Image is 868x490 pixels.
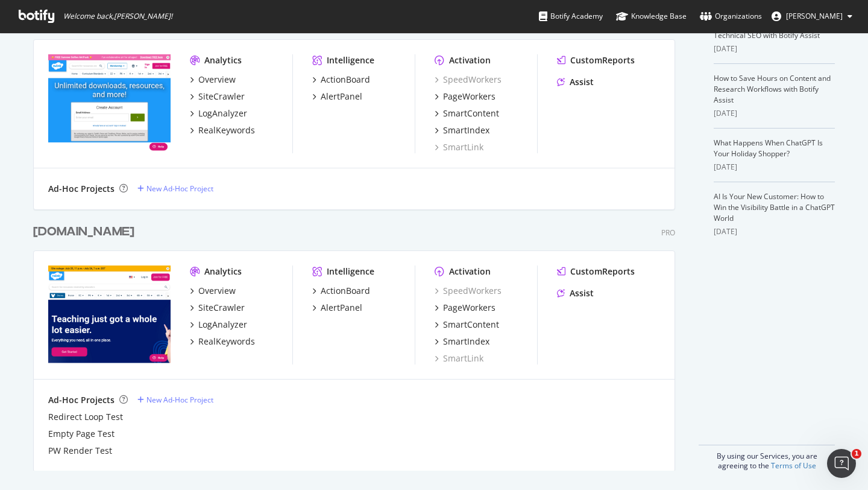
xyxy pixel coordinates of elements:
div: SiteCrawler [198,302,245,314]
iframe: Intercom live chat [827,449,856,478]
a: RealKeywords [190,336,255,348]
a: Assist [557,287,594,299]
a: SmartIndex [435,336,489,348]
div: ActionBoard [321,285,370,297]
a: AlertPanel [312,91,362,103]
a: New Ad-Hoc Project [137,395,213,405]
a: LogAnalyzer [190,107,247,119]
a: SmartContent [435,319,499,331]
a: Redirect Loop Test [48,411,123,423]
div: Assist [570,76,594,88]
span: Hannah Coe [786,11,843,21]
a: SiteCrawler [190,302,245,314]
div: AlertPanel [321,91,362,103]
div: Knowledge Base [616,10,687,22]
div: Analytics [204,266,242,278]
div: Assist [570,287,594,299]
a: SmartLink [435,141,483,153]
div: AlertPanel [321,302,362,314]
div: PageWorkers [443,302,495,314]
div: SmartIndex [443,336,489,348]
div: Intelligence [327,54,374,66]
a: PageWorkers [435,302,495,314]
a: SmartLink [435,352,483,364]
a: ActionBoard [312,285,370,297]
div: Overview [198,74,236,86]
a: AI Is Your New Customer: How to Win the Visibility Battle in a ChatGPT World [714,191,835,223]
a: Empty Page Test [48,428,115,440]
a: SiteCrawler [190,91,245,103]
a: How to Prioritize and Accelerate Technical SEO with Botify Assist [714,19,822,40]
div: [DOMAIN_NAME] [33,223,134,241]
a: SmartContent [435,107,499,119]
div: [DATE] [714,226,835,237]
div: [DATE] [714,162,835,173]
a: RealKeywords [190,124,255,136]
img: twinkl.co.uk [48,54,171,152]
div: Pro [661,227,675,238]
div: CustomReports [570,54,635,66]
div: SiteCrawler [198,91,245,103]
a: SpeedWorkers [435,74,502,86]
a: How to Save Hours on Content and Research Workflows with Botify Assist [714,73,831,105]
span: Welcome back, [PERSON_NAME] ! [63,11,172,21]
div: New Ad-Hoc Project [146,395,213,405]
div: SmartContent [443,319,499,331]
div: By using our Services, you are agreeing to the [699,445,835,471]
div: LogAnalyzer [198,107,247,119]
div: LogAnalyzer [198,319,247,331]
div: [DATE] [714,43,835,54]
div: RealKeywords [198,124,255,136]
span: 1 [852,449,861,459]
div: PageWorkers [443,91,495,103]
div: SmartIndex [443,124,489,136]
a: CustomReports [557,54,635,66]
div: [DATE] [714,108,835,119]
div: Analytics [204,54,242,66]
a: CustomReports [557,266,635,278]
button: [PERSON_NAME] [762,7,862,26]
a: What Happens When ChatGPT Is Your Holiday Shopper? [714,138,823,159]
div: Activation [449,54,491,66]
a: PageWorkers [435,91,495,103]
div: Overview [198,285,236,297]
a: SpeedWorkers [435,285,502,297]
img: twinkl.com [48,266,171,363]
a: ActionBoard [312,74,370,86]
div: Ad-Hoc Projects [48,183,115,195]
div: Organizations [700,10,762,22]
a: AlertPanel [312,302,362,314]
div: SmartContent [443,107,499,119]
a: Overview [190,285,236,297]
a: PW Render Test [48,445,112,457]
div: New Ad-Hoc Project [146,183,213,194]
a: New Ad-Hoc Project [137,183,213,194]
div: RealKeywords [198,336,255,348]
a: [DOMAIN_NAME] [33,223,139,241]
div: ActionBoard [321,74,370,86]
div: Ad-Hoc Projects [48,394,115,406]
div: Activation [449,266,491,278]
a: SmartIndex [435,124,489,136]
div: Intelligence [327,266,374,278]
div: Botify Academy [539,10,603,22]
div: CustomReports [570,266,635,278]
a: Terms of Use [771,460,816,471]
a: Assist [557,76,594,88]
a: LogAnalyzer [190,319,247,331]
a: Overview [190,74,236,86]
